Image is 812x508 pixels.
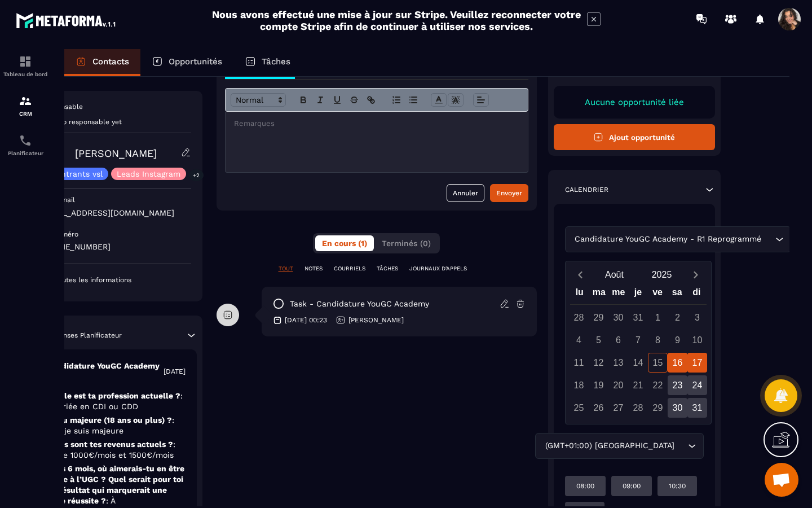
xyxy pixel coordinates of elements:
[92,56,129,67] p: Contacts
[608,398,628,418] div: 27
[589,375,608,395] div: 19
[496,187,522,199] div: Envoyer
[589,308,608,327] div: 29
[279,265,293,273] p: TOUT
[535,433,704,459] div: Search for option
[570,284,589,304] div: lu
[322,239,367,248] span: En cours (1)
[687,353,707,373] div: 17
[648,308,668,327] div: 1
[576,481,594,491] p: 08:00
[554,124,716,150] button: Ajout opportunité
[570,308,707,418] div: Calendar days
[687,330,707,350] div: 10
[667,284,687,304] div: sa
[41,208,191,218] p: [EMAIL_ADDRESS][DOMAIN_NAME]
[687,375,707,395] div: 24
[589,353,608,373] div: 12
[569,308,589,327] div: 28
[628,353,648,373] div: 14
[46,439,186,461] p: Quels sont tes revenus actuels ?
[117,170,180,178] p: Leads Instagram
[686,267,707,282] button: Next month
[589,330,608,350] div: 5
[189,169,204,181] p: +2
[569,375,589,395] div: 18
[572,233,764,246] span: Candidature YouGC Academy - R1 Reprogrammé
[19,55,32,68] img: formation
[668,375,687,395] div: 23
[33,170,103,178] p: leads entrants vsl
[447,184,484,202] button: Annuler
[628,284,648,304] div: je
[375,235,438,251] button: Terminés (0)
[16,10,117,30] img: logo
[668,353,687,373] div: 16
[54,195,75,204] p: E-mail
[628,330,648,350] div: 7
[570,284,707,418] div: Calendar wrapper
[304,265,323,273] p: NOTES
[638,265,686,284] button: Open years overlay
[589,398,608,418] div: 26
[75,147,157,159] a: [PERSON_NAME]
[569,353,589,373] div: 11
[3,46,48,86] a: formationformationTableau de bord
[41,275,191,284] p: Voir toutes les informations
[764,233,773,246] input: Search for option
[490,184,528,202] button: Envoyer
[608,330,628,350] div: 6
[648,375,668,395] div: 22
[668,330,687,350] div: 9
[46,361,164,382] p: Candidature YouGC Academy ADS
[409,265,467,273] p: JOURNAUX D'APPELS
[648,398,668,418] div: 29
[565,226,791,252] div: Search for option
[648,353,668,373] div: 15
[609,284,629,304] div: me
[687,308,707,327] div: 3
[3,150,48,156] p: Planificateur
[589,284,609,304] div: ma
[569,330,589,350] div: 4
[262,56,290,67] p: Tâches
[3,111,48,117] p: CRM
[211,8,581,32] h2: Nous avons effectué une mise à jour sur Stripe. Veuillez reconnecter votre compte Stripe afin de ...
[19,134,32,147] img: scheduler
[542,440,677,452] span: (GMT+01:00) [GEOGRAPHIC_DATA]
[648,330,668,350] div: 8
[41,102,191,111] p: Responsable
[377,265,398,273] p: TÂCHES
[3,86,48,125] a: formationformationCRM
[669,481,686,491] p: 10:30
[687,398,707,418] div: 31
[140,49,233,76] a: Opportunités
[565,185,608,194] p: Calendrier
[569,398,589,418] div: 25
[41,242,191,252] p: [PHONE_NUMBER]
[52,230,78,239] p: Numéro
[169,56,222,67] p: Opportunités
[46,415,186,436] p: Es-tu majeure (18 ans ou plus) ?
[623,481,641,491] p: 09:00
[608,308,628,327] div: 30
[348,316,404,325] p: [PERSON_NAME]
[233,49,302,76] a: Tâches
[570,267,591,282] button: Previous month
[315,235,374,251] button: En cours (1)
[628,308,648,327] div: 31
[334,265,365,273] p: COURRIELS
[591,265,638,284] button: Open months overlay
[19,94,32,108] img: formation
[382,239,431,248] span: Terminés (0)
[46,391,186,412] p: Quelle est ta profession actuelle ?
[668,308,687,327] div: 2
[608,375,628,395] div: 20
[3,71,48,77] p: Tableau de bord
[608,353,628,373] div: 13
[290,299,429,309] p: task - Candidature YouGC Academy
[648,284,668,304] div: ve
[668,398,687,418] div: 30
[765,463,798,497] a: Ouvrir le chat
[46,331,122,340] p: Réponses Planificateur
